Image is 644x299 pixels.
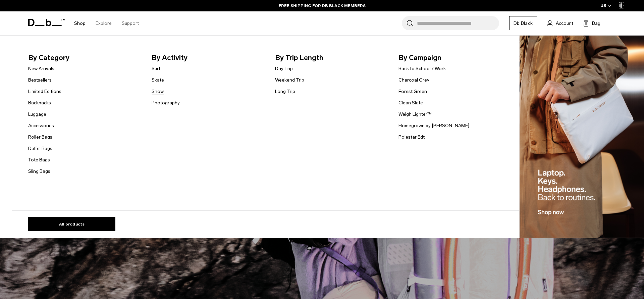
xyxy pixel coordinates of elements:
[275,77,304,84] a: Weekend Trip
[96,11,112,35] a: Explore
[398,52,511,63] span: By Campaign
[28,145,52,152] a: Duffel Bags
[28,111,46,118] a: Luggage
[28,65,54,72] a: New Arrivals
[583,19,600,27] button: Bag
[152,52,264,63] span: By Activity
[398,99,423,106] a: Clean Slate
[509,16,537,30] a: Db Black
[74,11,86,35] a: Shop
[28,77,52,84] a: Bestsellers
[28,134,52,141] a: Roller Bags
[398,134,426,141] a: Polestar Edt.
[398,65,446,72] a: Back to School / Work
[28,217,115,231] a: All products
[69,11,144,35] nav: Main Navigation
[592,20,600,27] span: Bag
[398,122,469,129] a: Homegrown by [PERSON_NAME]
[152,65,160,72] a: Surf
[556,20,573,27] span: Account
[275,65,293,72] a: Day Trip
[122,11,139,35] a: Support
[152,99,180,106] a: Photography
[398,111,432,118] a: Weigh Lighter™
[28,156,50,163] a: Tote Bags
[398,88,427,95] a: Forest Green
[152,77,164,84] a: Skate
[28,88,61,95] a: Limited Editions
[275,88,295,95] a: Long Trip
[152,88,164,95] a: Snow
[547,19,573,27] a: Account
[279,3,366,9] a: FREE SHIPPING FOR DB BLACK MEMBERS
[520,36,644,238] img: Db
[398,77,429,84] a: Charcoal Grey
[28,168,50,175] a: Sling Bags
[275,52,388,63] span: By Trip Length
[28,99,51,106] a: Backpacks
[28,122,54,129] a: Accessories
[28,52,141,63] span: By Category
